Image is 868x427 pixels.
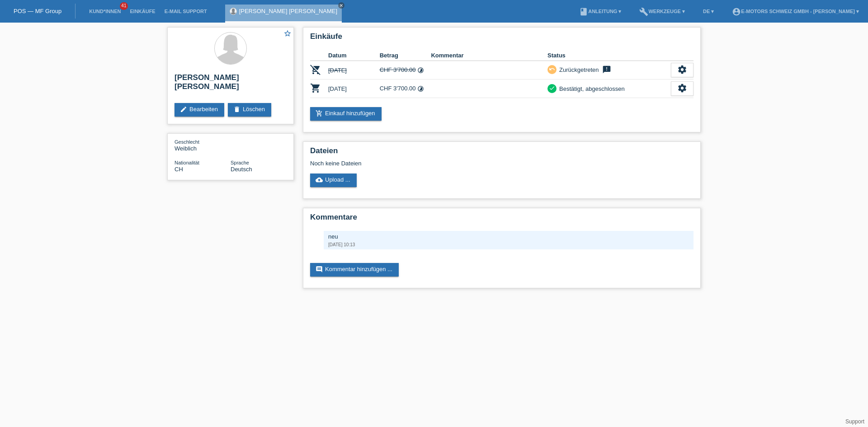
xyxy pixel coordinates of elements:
[316,266,323,273] i: comment
[698,9,718,14] a: DE ▾
[316,110,323,117] i: add_shopping_cart
[328,80,380,98] td: [DATE]
[120,2,128,10] span: 41
[328,61,380,80] td: [DATE]
[575,9,626,14] a: bookAnleitung ▾
[310,174,357,187] a: cloud_uploadUpload ...
[380,50,431,61] th: Betrag
[175,160,199,165] span: Nationalität
[14,8,61,14] a: POS — MF Group
[310,32,693,46] h2: Einkäufe
[677,65,687,75] i: settings
[328,50,380,61] th: Datum
[175,139,199,145] span: Geschlecht
[239,8,337,14] a: [PERSON_NAME] [PERSON_NAME]
[635,9,689,14] a: buildWerkzeuge ▾
[845,418,864,425] a: Support
[310,107,382,121] a: add_shopping_cartEinkauf hinzufügen
[601,65,612,74] i: feedback
[310,83,321,94] i: POSP00026300
[310,64,321,75] i: POSP00026299
[316,176,323,183] i: cloud_upload
[233,106,241,113] i: delete
[727,9,863,14] a: account_circleE-Motors Schweiz GmbH - [PERSON_NAME] ▾
[283,29,292,38] i: star_border
[431,50,547,61] th: Kommentar
[310,146,693,160] h2: Dateien
[231,160,249,165] span: Sprache
[328,242,689,247] div: [DATE] 10:13
[547,50,671,61] th: Status
[175,103,224,117] a: editBearbeiten
[549,66,555,72] i: undo
[175,73,287,96] h2: [PERSON_NAME] [PERSON_NAME]
[380,80,431,98] td: CHF 3'700.00
[549,85,555,91] i: check
[328,233,689,240] div: neu
[175,166,183,173] span: Schweiz
[125,9,160,14] a: Einkäufe
[417,85,424,92] i: 48 Raten
[677,83,687,93] i: settings
[283,29,292,39] a: star_border
[310,263,399,277] a: commentKommentar hinzufügen ...
[417,67,424,74] i: 24 Raten
[732,7,741,16] i: account_circle
[380,61,431,80] td: CHF 3'700.00
[338,2,344,9] a: close
[310,160,586,167] div: Noch keine Dateien
[310,213,693,226] h2: Kommentare
[579,7,588,16] i: book
[160,9,212,14] a: E-Mail Support
[639,7,648,16] i: build
[85,9,125,14] a: Kund*innen
[231,166,252,173] span: Deutsch
[180,106,187,113] i: edit
[228,103,271,117] a: deleteLöschen
[557,84,625,94] div: Bestätigt, abgeschlossen
[339,3,344,8] i: close
[557,65,599,75] div: Zurückgetreten
[175,138,231,152] div: Weiblich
